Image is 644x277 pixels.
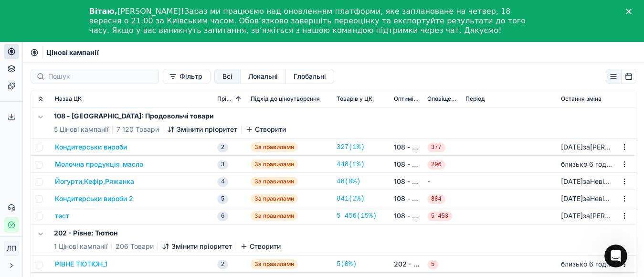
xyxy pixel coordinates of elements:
[54,228,281,238] h5: 202 - Рівне: Тютюн
[561,95,602,103] span: Остання зміна
[116,125,159,134] span: 7 120 Товари
[427,143,445,152] span: 377
[48,72,153,81] input: Пошук
[214,69,241,84] button: all
[561,142,613,152] div: за [PERSON_NAME]
[561,259,613,269] div: за [PERSON_NAME]
[217,95,233,103] span: Пріоритет
[561,143,583,151] span: [DATE]
[55,211,69,221] button: тест
[423,173,462,190] td: -
[427,95,458,103] span: Оповіщення
[35,93,46,105] button: Expand all
[427,212,452,221] span: 5 453
[217,260,228,269] span: 2
[561,211,613,221] div: за [PERSON_NAME]
[251,142,298,152] span: За правилами
[427,194,445,204] span: 884
[233,94,243,104] button: Sorted by Пріоритет ascending
[55,142,127,152] button: Кондитерськи вироби
[604,245,627,267] iframe: Intercom live chat
[251,259,298,269] span: За правилами
[55,160,143,169] button: Молочна продукція_масло
[116,242,154,251] span: 206 Товари
[427,260,438,269] span: 5
[394,95,420,103] span: Оптимізаційні групи
[251,211,298,221] span: За правилами
[337,160,365,169] a: 448(1%)
[337,194,365,203] a: 841(2%)
[626,9,635,14] div: Закрити
[55,177,134,186] button: Йогурти,Кефір,Ряжанка
[561,177,613,186] div: за Невідомий
[245,125,286,134] button: Створити
[240,242,281,251] button: Створити
[217,194,228,204] span: 5
[241,69,286,84] button: local
[54,242,107,251] span: 1 Цінові кампанії
[46,48,99,57] span: Цінові кампанії
[46,48,99,57] nav: breadcrumb
[561,194,613,203] div: за Невідомий
[561,160,613,169] div: за [PERSON_NAME]
[217,160,228,170] span: 3
[251,95,320,103] span: Підхід до ціноутворення
[54,125,108,134] span: 5 Цінові кампанії
[217,143,228,152] span: 2
[55,95,82,103] span: Назва ЦК
[4,241,19,256] button: ЛП
[561,212,583,220] span: [DATE]
[427,160,445,170] span: 296
[394,160,420,169] a: 108 - [GEOGRAPHIC_DATA]: Продовольчі товари
[394,177,420,186] a: 108 - [GEOGRAPHIC_DATA]: Продовольчі товари
[163,69,211,84] button: Фільтр
[251,177,298,186] span: За правилами
[561,177,583,185] span: [DATE]
[465,95,485,103] span: Період
[251,160,298,169] span: За правилами
[162,242,232,251] button: Змінити пріоритет
[561,194,583,202] span: [DATE]
[217,212,228,221] span: 6
[217,177,228,187] span: 4
[337,95,372,103] span: Товарів у ЦК
[394,142,420,152] a: 108 - [GEOGRAPHIC_DATA]: Продовольчі товари
[337,211,377,221] a: 5 456(15%)
[181,7,184,16] b: !
[337,259,357,269] a: 5(0%)
[4,241,19,256] span: ЛП
[251,194,298,203] span: За правилами
[337,177,360,186] a: 48(0%)
[89,7,540,35] div: [PERSON_NAME] Зараз ми працюємо над оновленням платформи, яке заплановане на четвер, 18 вересня о...
[561,160,632,168] span: близько 6 годин тому
[89,7,117,16] b: Вітаю,
[561,260,632,268] span: близько 6 годин тому
[286,69,334,84] button: global
[55,194,133,203] button: Кондитерськи вироби 2
[394,259,420,269] a: 202 - Рівне: Тютюн
[394,194,420,203] a: 108 - [GEOGRAPHIC_DATA]: Продовольчі товари
[394,211,420,221] a: 108 - [GEOGRAPHIC_DATA]: Продовольчі товари
[337,142,365,152] a: 327(1%)
[55,259,107,269] button: РІВНЕ ТЮТЮН_1
[167,125,237,134] button: Змінити пріоритет
[54,111,286,121] h5: 108 - [GEOGRAPHIC_DATA]: Продовольчі товари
